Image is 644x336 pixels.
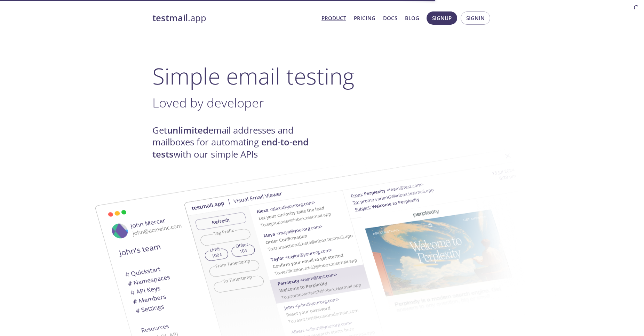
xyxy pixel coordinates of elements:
[152,125,322,160] h4: Get email addresses and mailboxes for automating with our simple APIs
[152,63,492,89] h1: Simple email testing
[461,11,490,25] button: Signin
[152,12,316,24] a: testmail.app
[432,14,452,23] span: Signup
[405,14,419,23] a: Blog
[383,14,397,23] a: Docs
[152,94,264,111] span: Loved by developer
[321,14,346,23] a: Product
[466,14,485,23] span: Signin
[152,136,309,160] strong: end-to-end tests
[427,11,457,25] button: Signup
[354,14,375,23] a: Pricing
[167,124,208,136] strong: unlimited
[152,12,188,24] strong: testmail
